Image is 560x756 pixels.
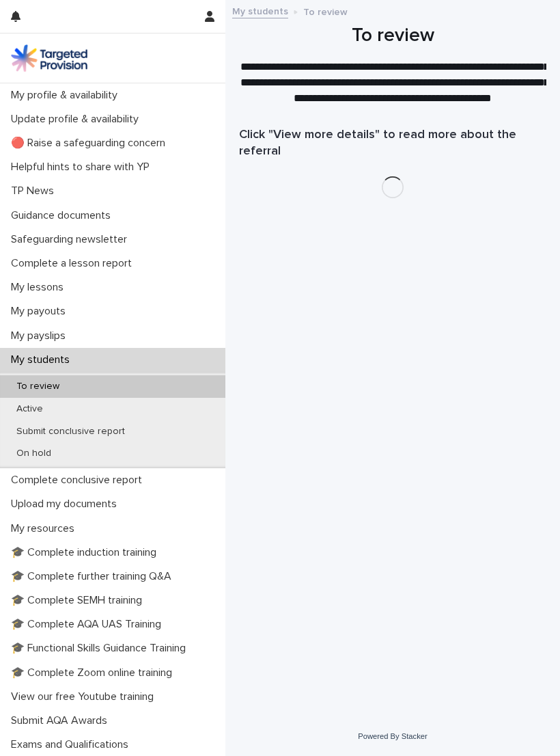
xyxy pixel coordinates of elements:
[5,642,197,655] p: 🎓 Functional Skills Guidance Training
[303,3,348,18] p: To review
[358,732,427,740] a: Powered By Stacker
[5,474,153,487] p: Complete conclusive report
[5,738,139,751] p: Exams and Qualifications
[5,381,70,392] p: To review
[5,209,122,222] p: Guidance documents
[5,233,138,246] p: Safeguarding newsletter
[5,257,143,270] p: Complete a lesson report
[5,546,167,559] p: 🎓 Complete induction training
[5,594,153,607] p: 🎓 Complete SEMH training
[5,618,172,631] p: 🎓 Complete AQA UAS Training
[5,113,150,126] p: Update profile & availability
[5,498,128,511] p: Upload my documents
[5,448,62,459] p: On hold
[5,403,54,415] p: Active
[232,3,288,18] a: My students
[5,185,65,198] p: TP News
[239,127,546,160] h1: Click "View more details" to read more about the referral
[5,666,183,679] p: 🎓 Complete Zoom online training
[5,137,176,150] p: 🔴 Raise a safeguarding concern
[5,329,76,342] p: My payslips
[5,714,118,727] p: Submit AQA Awards
[5,353,81,366] p: My students
[5,426,136,437] p: Submit conclusive report
[5,305,76,318] p: My payouts
[5,690,165,703] p: View our free Youtube training
[5,281,74,294] p: My lessons
[5,161,160,174] p: Helpful hints to share with YP
[11,44,87,72] img: M5nRWzHhSzIhMunXDL62
[5,522,85,535] p: My resources
[5,89,128,102] p: My profile & availability
[239,23,546,49] h1: To review
[5,570,182,583] p: 🎓 Complete further training Q&A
